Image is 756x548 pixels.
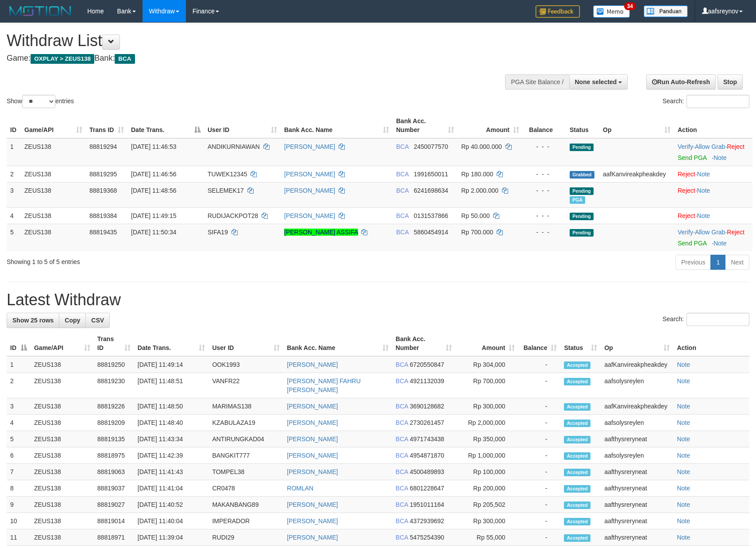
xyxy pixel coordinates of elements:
[134,529,209,546] td: [DATE] 11:39:04
[22,95,55,108] select: Showentries
[7,464,31,480] td: 7
[7,182,21,207] td: 3
[94,513,134,529] td: 88819014
[455,497,519,513] td: Rp 205,502
[94,356,134,373] td: 88819250
[570,144,594,151] span: Pending
[674,138,752,166] td: · ·
[455,415,519,431] td: Rp 2,000,000
[564,378,590,385] span: Accepted
[458,113,523,138] th: Amount: activate to sort column ascending
[94,431,134,447] td: 88819135
[134,398,209,415] td: [DATE] 11:48:50
[677,435,690,443] a: Note
[31,513,94,529] td: ZEUS138
[7,431,31,447] td: 5
[89,229,117,236] span: 88819435
[673,331,749,356] th: Action
[677,517,690,525] a: Note
[396,143,409,150] span: BCA
[695,229,727,236] span: ·
[455,373,519,398] td: Rp 700,000
[570,196,585,204] span: Marked by aafsolysreylen
[674,166,752,182] td: ·
[287,452,338,459] a: [PERSON_NAME]
[396,377,408,385] span: BCA
[31,529,94,546] td: ZEUS138
[410,377,444,385] span: Copy 4921132039 to clipboard
[644,5,688,17] img: panduan.png
[7,447,31,464] td: 6
[523,113,566,138] th: Balance
[31,356,94,373] td: ZEUS138
[677,485,690,492] a: Note
[94,480,134,497] td: 88819037
[396,452,408,459] span: BCA
[396,435,408,443] span: BCA
[89,143,117,150] span: 88819294
[677,377,690,385] a: Note
[518,513,560,529] td: -
[396,212,409,219] span: BCA
[21,207,86,224] td: ZEUS138
[570,171,594,179] span: Grabbed
[697,171,710,178] a: Note
[461,229,493,236] span: Rp 700.000
[569,74,628,89] button: None selected
[134,464,209,480] td: [DATE] 11:41:43
[287,468,338,475] a: [PERSON_NAME]
[208,497,283,513] td: MAKANBANG89
[283,331,392,356] th: Bank Acc. Name: activate to sort column ascending
[89,171,117,178] span: 88819295
[663,95,749,108] label: Search:
[94,373,134,398] td: 88819230
[678,187,695,194] a: Reject
[21,113,86,138] th: Game/API: activate to sort column ascending
[284,143,335,150] a: [PERSON_NAME]
[127,113,204,138] th: Date Trans.: activate to sort column descending
[86,113,127,138] th: Trans ID: activate to sort column ascending
[12,317,54,324] span: Show 25 rows
[284,212,335,219] a: [PERSON_NAME]
[455,447,519,464] td: Rp 1,000,000
[663,313,749,326] label: Search:
[564,436,590,443] span: Accepted
[115,54,135,64] span: BCA
[7,32,495,50] h1: Withdraw List
[564,452,590,460] span: Accepted
[410,452,444,459] span: Copy 4954871870 to clipboard
[646,74,716,89] a: Run Auto-Refresh
[208,480,283,497] td: CR0478
[678,143,693,150] a: Verify
[455,431,519,447] td: Rp 350,000
[601,415,673,431] td: aafsolysreylen
[208,398,283,415] td: MARIMAS138
[287,501,338,508] a: [PERSON_NAME]
[396,485,408,492] span: BCA
[674,224,752,251] td: · ·
[208,431,283,447] td: ANTIRUNGKAD04
[31,447,94,464] td: ZEUS138
[7,513,31,529] td: 10
[526,228,563,237] div: - - -
[695,143,725,150] a: Allow Grab
[678,240,706,247] a: Send PGA
[7,166,21,182] td: 2
[89,187,117,194] span: 88819368
[287,517,338,525] a: [PERSON_NAME]
[7,480,31,497] td: 8
[134,480,209,497] td: [DATE] 11:41:04
[287,435,338,443] a: [PERSON_NAME]
[536,5,580,18] img: Feedback.jpg
[31,415,94,431] td: ZEUS138
[7,113,21,138] th: ID
[601,480,673,497] td: aafthysreryneat
[455,480,519,497] td: Rp 200,000
[134,431,209,447] td: [DATE] 11:43:34
[455,356,519,373] td: Rp 304,000
[564,534,590,542] span: Accepted
[518,398,560,415] td: -
[208,373,283,398] td: VANFR22
[21,138,86,166] td: ZEUS138
[677,534,690,541] a: Note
